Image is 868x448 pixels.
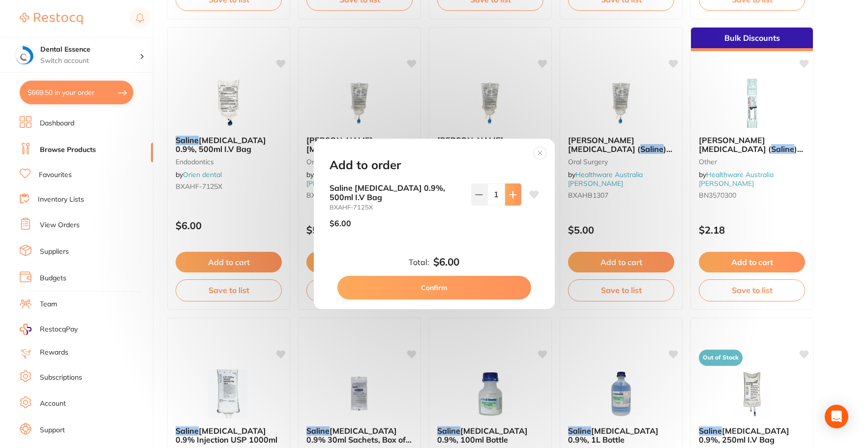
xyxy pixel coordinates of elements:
[329,158,401,172] h2: Add to order
[409,258,429,267] label: Total:
[825,405,848,428] div: Open Intercom Messenger
[433,256,459,268] b: $6.00
[337,276,531,299] button: Confirm
[329,204,463,211] small: BXAHF-7125X
[329,219,351,228] p: $6.00
[329,183,463,202] b: Saline [MEDICAL_DATA] 0.9%, 500ml I.V Bag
